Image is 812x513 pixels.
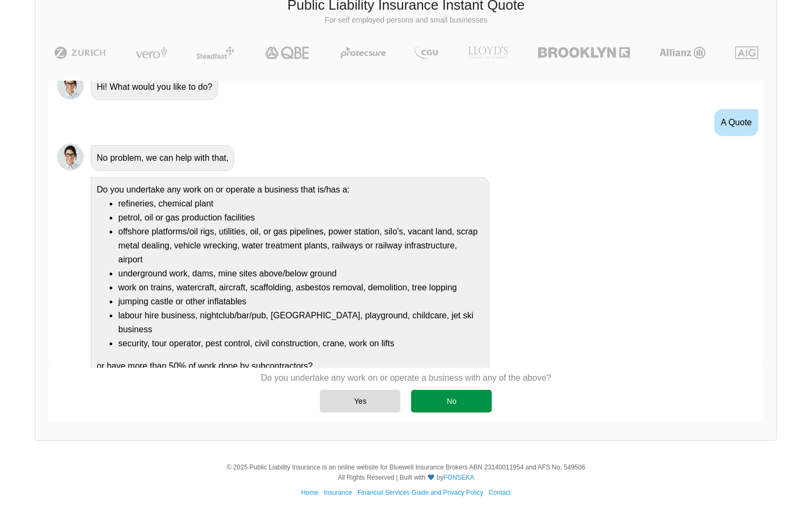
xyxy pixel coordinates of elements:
[131,46,172,59] img: Vero | Public Liability Insurance
[118,267,484,281] li: underground work, dams, mine sites above/below ground
[118,225,484,267] li: offshore platforms/oil rigs, utilities, oil, or gas pipelines, power station, silo's, vacant land...
[49,46,110,59] img: Zurich | Public Liability Insurance
[336,46,391,59] img: Protecsure | Public Liability Insurance
[534,46,634,59] img: Brooklyn | Public Liability Insurance
[192,46,239,59] img: Steadfast | Public Liability Insurance
[91,145,234,171] div: No problem, we can help with that,
[714,109,758,136] div: A Quote
[91,177,490,379] div: Do you undertake any work on or operate a business that is/has a: or have more than 50% of work d...
[301,489,318,496] a: Home
[57,73,84,99] img: Chatbot | PLI
[410,46,442,59] img: CGU | Public Liability Insurance
[118,211,484,225] li: petrol, oil or gas production facilities
[118,295,484,309] li: jumping castle or other inflatables
[324,489,352,496] a: Insurance
[462,46,514,59] img: LLOYD's | Public Liability Insurance
[320,390,400,412] div: Yes
[44,15,768,26] p: For self employed persons and small businesses
[488,489,511,496] a: Contact
[411,390,492,412] div: No
[91,74,218,100] div: Hi! What would you like to do?
[654,46,711,59] img: Allianz | Public Liability Insurance
[443,474,474,481] a: FONSEKA
[118,309,484,337] li: labour hire business, nightclub/bar/pub, [GEOGRAPHIC_DATA], playground, childcare, jet ski business
[357,489,483,496] a: Financial Services Guide and Privacy Policy
[57,144,84,170] img: Chatbot | PLI
[731,46,763,59] img: AIG | Public Liability Insurance
[261,372,551,384] p: Do you undertake any work on or operate a business with any of the above?
[118,281,484,295] li: work on trains, watercraft, aircraft, scaffolding, asbestos removal, demolition, tree lopping
[118,337,484,351] li: security, tour operator, pest control, civil construction, crane, work on lifts
[258,46,317,59] img: QBE | Public Liability Insurance
[118,197,484,211] li: refineries, chemical plant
